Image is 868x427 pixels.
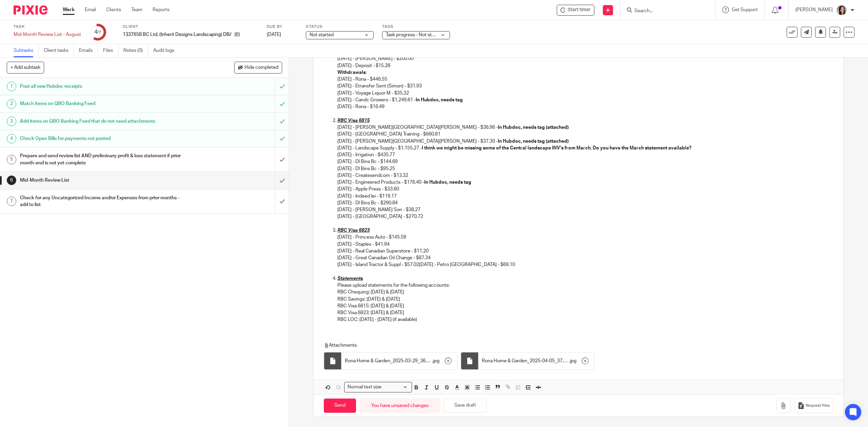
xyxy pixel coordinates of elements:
[337,70,367,75] strong: Withdrawals:
[345,358,432,364] span: Rona Home & Garden_2025-03-29_36.96
[382,24,450,29] label: Tags
[337,69,833,110] p: [DATE] - Rona - $446.55 [DATE] - Etransfer Sent (Simon) - $31.93 [DATE] - Voyage Liquor M - $35.3...
[416,98,463,102] strong: In Hubdoc, needs tag
[478,352,594,369] div: .
[794,398,833,413] button: Request files
[14,44,39,57] a: Subtasks
[97,30,101,34] small: /7
[7,134,16,143] div: 4
[7,62,44,73] button: + Add subtask
[337,316,833,323] p: RBC LOC: [DATE] - [DATE] (if available)
[444,399,487,413] button: Save draft
[337,206,833,213] p: [DATE] - [PERSON_NAME] Son - $38.27
[20,134,185,144] h1: Check Open Bills for payments not posted
[94,28,101,36] div: 4
[7,176,16,185] div: 6
[795,6,833,13] p: [PERSON_NAME]
[103,44,118,57] a: Files
[7,197,16,206] div: 7
[337,276,363,281] u: Statements
[359,398,440,413] div: You have unsaved changes
[85,6,96,13] a: Email
[337,282,833,289] p: Please upload statements for the following accounts:
[7,155,16,164] div: 5
[346,384,383,391] span: Normal text size
[324,342,809,349] p: Attachments
[310,33,334,37] span: Not started
[244,65,278,70] span: Hide completed
[7,117,16,126] div: 3
[20,116,185,126] h1: Add items on QBO Banking Feed that do not need attachments
[20,151,185,168] h1: Prepare and send review list AND preliminary profit & loss statement if prior month-end is not ye...
[153,44,179,57] a: Audit logs
[306,24,374,29] label: Status
[836,5,847,16] img: Danielle%20photo.jpg
[337,55,833,62] p: [DATE] - [PERSON_NAME] - $200.00
[806,403,830,408] span: Request files
[267,32,281,37] span: [DATE]
[337,289,833,296] p: RBC Chequing: [DATE] & [DATE]
[123,44,148,57] a: Notes (0)
[383,384,408,391] input: Search for option
[337,309,833,316] p: RBC Visa 6823: [DATE] & [DATE]
[337,303,833,309] p: RBC Visa 6815: [DATE] & [DATE]
[234,62,282,73] button: Hide completed
[20,81,185,91] h1: Post all new Hubdoc receipts
[20,175,185,185] h1: Mid-Month Review List
[106,6,121,13] a: Clients
[498,125,569,130] strong: In Hubdoc, needs tag (attached)
[14,31,81,38] div: Mid-Month Review List - August
[131,6,142,13] a: Team
[79,44,98,57] a: Emails
[337,124,833,206] p: [DATE] - [PERSON_NAME][GEOGRAPHIC_DATA][PERSON_NAME] - $36.96 - [DATE] - [GEOGRAPHIC_DATA] Traini...
[482,358,569,364] span: Rona Home & Garden_2025-04-05_37.30
[63,6,75,13] a: Work
[324,399,356,413] input: Send
[732,7,758,12] span: Get Support
[7,82,16,91] div: 1
[337,296,833,303] p: RBC Savings: [DATE] & [DATE]
[424,180,471,185] strong: In Hubdoc, needs tag
[123,24,258,29] label: Client
[7,99,16,109] div: 2
[433,358,439,364] span: jpg
[568,6,591,14] span: Start timer
[337,234,833,268] p: [DATE] - Princess Auto - $145.59 [DATE] - Staples - $41.94 [DATE] - Real Canadian Superstore - $1...
[337,213,833,220] p: [DATE] - [GEOGRAPHIC_DATA] - $270.72
[14,5,47,15] img: Pixie
[498,139,569,144] strong: In Hubdoc, needs tag (attached)
[153,6,170,13] a: Reports
[20,99,185,109] h1: Match items on QBO Banking Feed
[422,146,691,150] strong: I think we might be missing some of the Central landscape INV's from March. Do you have the March...
[337,62,833,69] p: [DATE] - Deposit - $15.28
[14,24,81,29] label: Task
[570,358,576,364] span: jpg
[341,352,457,369] div: .
[634,8,695,14] input: Search
[267,24,297,29] label: Due by
[20,193,185,210] h1: Check for any Uncategorized Income and/or Expenses from prior months - add to list
[386,33,450,37] span: Task progress - Not started + 2
[337,228,370,233] u: RBC Visa 6823
[123,31,231,38] p: 1337658 BC Ltd. (Inherit Designs Landscaping) DBA IDL & LBB
[337,118,370,123] u: RBC Visa 6815
[44,44,74,57] a: Client tasks
[557,5,594,16] div: 1337658 BC Ltd. (Inherit Designs Landscaping) DBA IDL & LBB - Mid-Month Review List - August
[344,382,412,392] div: Search for option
